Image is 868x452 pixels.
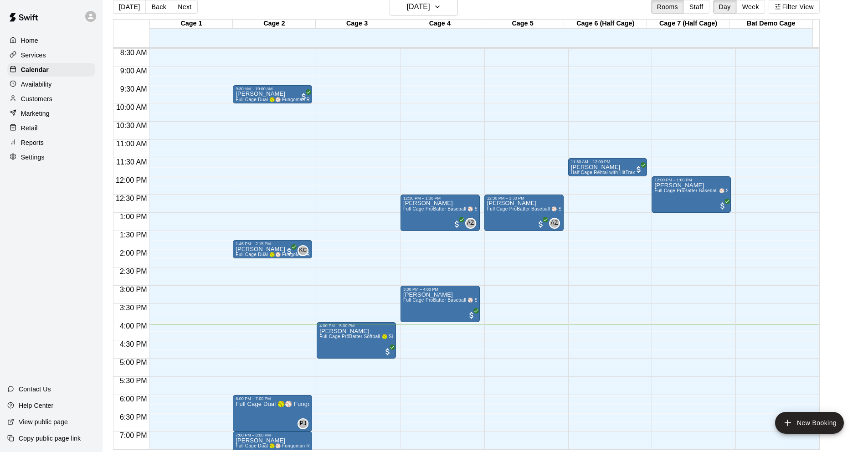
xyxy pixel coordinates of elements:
p: Reports [21,138,44,147]
span: 4:00 PM [118,322,149,330]
span: 1:30 PM [118,231,149,239]
a: Settings [7,150,95,164]
div: 11:30 AM – 12:00 PM [571,159,645,164]
div: 11:30 AM – 12:00 PM: Jessica Morrison [568,158,647,176]
span: 9:30 AM [118,85,149,93]
div: 6:00 PM – 7:00 PM [236,396,309,401]
span: Full Cage ProBatter Softball 🥎 Simulator with HItTrax [319,334,437,339]
a: Services [7,48,95,62]
p: Calendar [21,65,49,74]
span: All customers have paid [285,247,294,256]
span: 5:00 PM [118,359,149,366]
span: 6:00 PM [118,395,149,403]
span: All customers have paid [634,165,643,174]
a: Availability [7,77,95,91]
h6: [DATE] [407,0,430,13]
span: Presley Jantzi [301,418,308,429]
span: Full Cage ProBatter Baseball ⚾ Simulator with HItTrax [403,298,523,303]
span: Full Cage Dual 🥎⚾ Fungoman Rental with HitTrax [236,97,348,102]
span: KC [299,246,307,255]
span: All customers have paid [536,220,545,229]
div: Presley Jantzi [298,418,308,429]
span: Full Cage ProBatter Baseball ⚾ Simulator with HItTrax [654,188,774,193]
p: Marketing [21,109,50,118]
span: All customers have paid [383,347,392,356]
div: 4:00 PM – 5:00 PM [319,324,393,328]
span: Kylie Carapinha [301,245,308,256]
p: Contact Us [19,385,51,394]
span: 3:30 PM [118,304,149,312]
span: 11:30 AM [114,158,149,166]
p: Home [21,36,38,45]
span: 2:30 PM [118,267,149,275]
span: 9:00 AM [118,67,149,75]
span: All customers have paid [467,311,476,320]
span: Full Cage Dual 🥎⚾ FungoMan Rental (No HitTrax) [236,252,348,257]
div: Cage 7 (Half Cage) [647,20,730,28]
span: 4:30 PM [118,340,149,348]
a: Calendar [7,63,95,77]
span: Full Cage Dual 🥎⚾ Fungoman Rental with HitTrax [236,443,348,448]
p: Customers [21,94,52,103]
button: add [775,412,844,434]
span: 6:30 PM [118,413,149,421]
p: Availability [21,80,52,89]
span: All customers have paid [452,220,462,229]
p: Retail [21,123,38,133]
span: PJ [300,419,307,428]
span: 1:00 PM [118,213,149,221]
div: Cage 2 [233,20,316,28]
span: Half Cage Rental with HitTrax [571,170,635,175]
div: 6:00 PM – 7:00 PM: Full Cage Dual 🥎⚾ Fungoman Rental with HitTrax [233,395,312,431]
div: Cage 4 [398,20,481,28]
div: Kylie Carapinha [298,245,308,256]
div: 1:45 PM – 2:15 PM [236,241,309,246]
span: 10:30 AM [114,122,149,129]
span: AZ [551,219,558,228]
div: 7:00 PM – 8:00 PM [236,433,309,437]
span: 8:30 AM [118,49,149,56]
p: Services [21,51,46,60]
span: 7:00 PM [118,431,149,439]
span: 10:00 AM [114,103,149,111]
div: Ashton Zeiher [465,218,476,229]
p: Copy public page link [19,434,81,443]
a: Home [7,34,95,47]
p: Settings [21,153,45,162]
span: All customers have paid [299,92,308,101]
span: All customers have paid [718,201,727,211]
span: 2:00 PM [118,249,149,257]
div: Cage 6 (Half Cage) [564,20,647,28]
div: 3:00 PM – 4:00 PM: Livia Claasen [401,286,480,322]
div: Ashton Zeiher [549,218,560,229]
div: Cage 1 [150,20,233,28]
p: Help Center [19,401,53,410]
span: 3:00 PM [118,286,149,293]
span: Full Cage ProBatter Baseball ⚾ Simulator with HItTrax [403,206,523,211]
p: View public page [19,417,68,426]
div: 12:30 PM – 1:30 PM [487,196,561,200]
div: 12:30 PM – 1:30 PM: Full Cage ProBatter Baseball ⚾ Simulator with HItTrax [484,195,564,231]
div: 9:30 AM – 10:00 AM [236,87,309,91]
div: Cage 5 [481,20,564,28]
div: Bat Demo Cage [729,20,812,28]
div: 4:00 PM – 5:00 PM: Meghan Tschida [317,322,396,359]
span: 5:30 PM [118,377,149,385]
a: Retail [7,121,95,135]
a: Reports [7,136,95,149]
a: Marketing [7,107,95,120]
a: Customers [7,92,95,106]
span: Full Cage ProBatter Baseball ⚾ Simulator with HItTrax [487,206,606,211]
div: 12:30 PM – 1:30 PM [403,196,477,200]
span: Ashton Zeiher [469,218,476,229]
div: 12:30 PM – 1:30 PM: Full Cage ProBatter Baseball ⚾ Simulator with HItTrax [401,195,480,231]
div: 1:45 PM – 2:15 PM: Full Cage Dual 🥎⚾ FungoMan Rental (No HitTrax) [233,240,312,258]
